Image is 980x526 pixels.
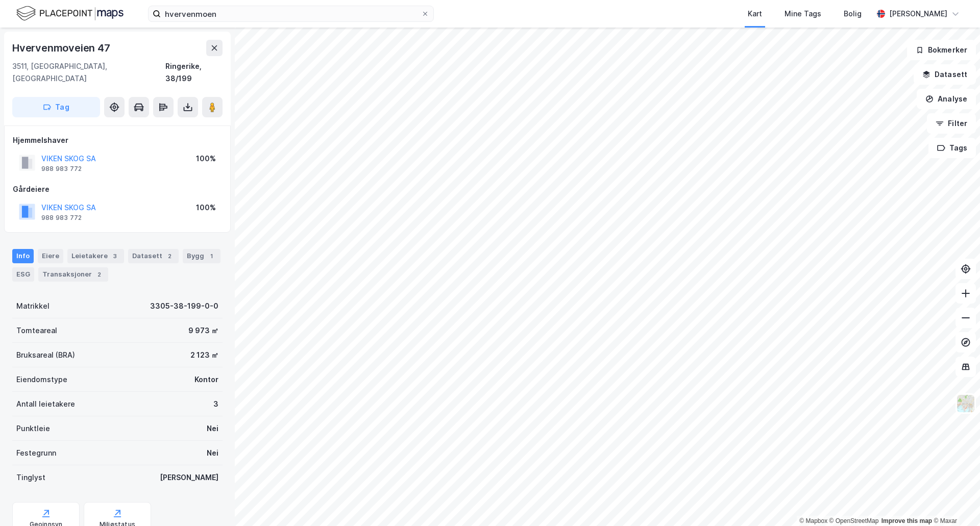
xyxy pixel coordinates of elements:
div: Bruksareal (BRA) [16,349,75,361]
div: Antall leietakere [16,398,75,410]
div: Info [12,249,34,263]
div: Bygg [183,249,220,263]
button: Tag [12,97,100,117]
div: Kontrollprogram for chat [929,477,980,526]
a: Improve this map [881,517,932,524]
input: Søk på adresse, matrikkel, gårdeiere, leietakere eller personer [161,6,421,21]
div: ESG [12,267,34,282]
div: 3511, [GEOGRAPHIC_DATA], [GEOGRAPHIC_DATA] [12,60,165,85]
button: Tags [928,138,976,158]
div: 100% [196,153,216,165]
div: Matrikkel [16,300,50,312]
button: Bokmerker [907,40,976,60]
div: Datasett [128,249,179,263]
div: Tinglyst [16,471,45,484]
div: Leietakere [67,249,124,263]
div: Ringerike, 38/199 [165,60,223,85]
div: Tomteareal [16,324,57,337]
div: Mine Tags [785,8,821,20]
div: Nei [207,422,218,435]
div: Festegrunn [16,447,56,459]
div: 100% [196,202,216,214]
a: Mapbox [799,517,827,524]
iframe: Chat Widget [929,477,980,526]
div: 3 [213,398,218,410]
button: Filter [927,113,976,134]
div: 988 983 772 [41,165,82,173]
div: 1 [206,251,216,261]
div: Eiere [38,249,63,263]
div: Eiendomstype [16,373,67,386]
div: 2 123 ㎡ [190,349,218,361]
img: logo.f888ab2527a4732fd821a326f86c7f29.svg [16,5,124,22]
div: Punktleie [16,422,50,435]
div: [PERSON_NAME] [160,471,218,484]
div: [PERSON_NAME] [889,8,947,20]
div: Kontor [194,373,218,386]
div: Nei [207,447,218,459]
div: Bolig [844,8,862,20]
div: 9 973 ㎡ [188,324,218,337]
img: Z [956,394,975,413]
div: Hjemmelshaver [13,134,222,146]
button: Analyse [917,89,976,109]
div: Hvervenmoveien 47 [12,40,112,56]
div: 2 [94,269,104,280]
div: 3305-38-199-0-0 [150,300,218,312]
div: Transaksjoner [38,267,108,282]
button: Datasett [914,64,976,85]
div: Kart [748,8,762,20]
a: OpenStreetMap [829,517,879,524]
div: 2 [164,251,175,261]
div: 3 [110,251,120,261]
div: 988 983 772 [41,214,82,222]
div: Gårdeiere [13,183,222,195]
